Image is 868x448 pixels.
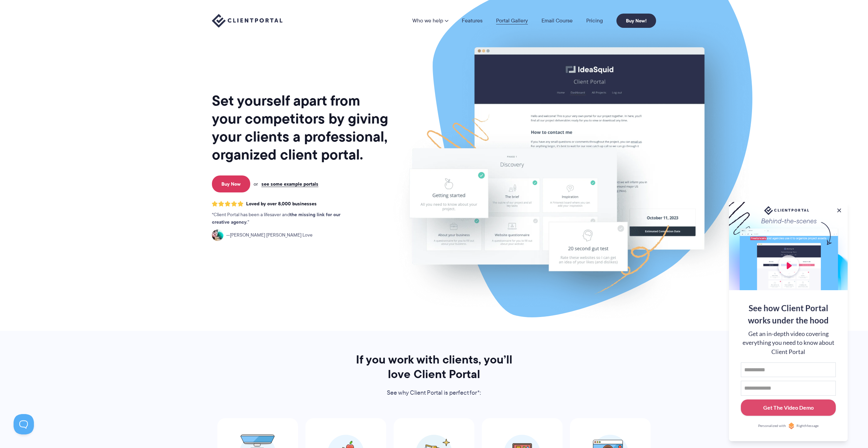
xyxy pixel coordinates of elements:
[496,18,528,23] a: Portal Gallery
[616,14,656,28] a: Buy Now!
[261,181,318,187] a: see some example portals
[254,181,258,187] span: or
[741,423,836,429] a: Personalized withRightMessage
[246,201,317,207] span: Loved by over 8,000 businesses
[212,211,354,226] p: Client Portal has been a lifesaver and .
[212,211,340,226] strong: the missing link for our creative agency
[741,399,836,416] button: Get The Video Demo
[796,423,818,429] span: RightMessage
[462,18,482,23] a: Features
[14,414,34,434] iframe: Toggle Customer Support
[226,231,313,239] span: [PERSON_NAME] [PERSON_NAME] Love
[763,404,814,412] div: Get The Video Demo
[412,18,448,23] a: Who we help
[347,352,521,381] h2: If you work with clients, you’ll love Client Portal
[212,92,390,164] h1: Set yourself apart from your competitors by giving your clients a professional, organized client ...
[347,388,521,398] p: See why Client Portal is perfect for*:
[741,302,836,326] div: See how Client Portal works under the hood
[212,175,250,192] a: Buy Now
[741,330,836,356] div: Get an in-depth video covering everything you need to know about Client Portal
[541,18,573,23] a: Email Course
[788,423,795,429] img: Personalized with RightMessage
[758,423,786,429] span: Personalized with
[586,18,603,23] a: Pricing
